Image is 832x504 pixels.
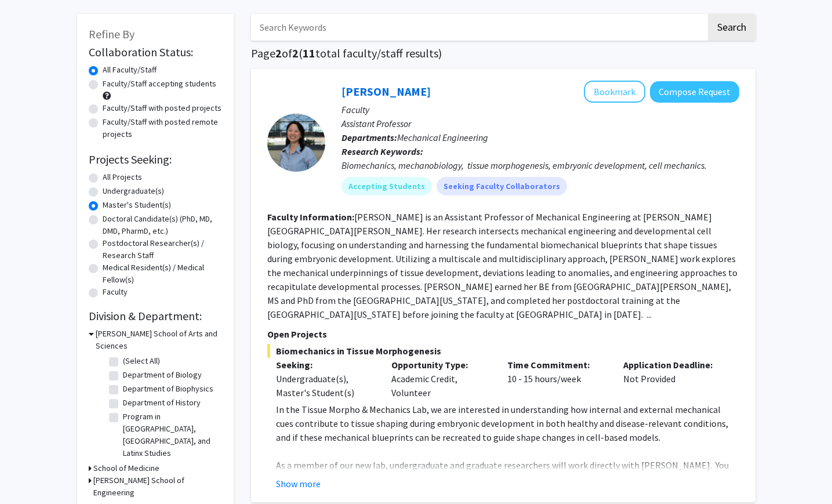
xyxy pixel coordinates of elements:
label: (Select All) [123,355,160,367]
label: Master's Student(s) [103,199,171,211]
p: Assistant Professor [341,117,739,130]
label: Undergraduate(s) [103,185,164,197]
span: 2 [292,46,299,60]
label: Program in [GEOGRAPHIC_DATA], [GEOGRAPHIC_DATA], and Latinx Studies [123,411,219,459]
p: Time Commitment: [507,358,606,372]
span: 2 [275,46,282,60]
p: Open Projects [267,327,739,341]
label: All Projects [103,171,142,183]
div: Biomechanics, mechanobiology, tissue morphogenesis, embryonic development, cell mechanics. [341,158,739,172]
h3: [PERSON_NAME] School of Arts and Sciences [96,328,222,352]
div: Not Provided [615,358,731,400]
p: Opportunity Type: [391,358,490,372]
a: [PERSON_NAME] [341,84,431,99]
span: Biomechanics in Tissue Morphogenesis [267,344,739,358]
label: Department of Biophysics [123,383,213,395]
fg-read-more: [PERSON_NAME] is an Assistant Professor of Mechanical Engineering at [PERSON_NAME][GEOGRAPHIC_DAT... [267,211,737,320]
h1: Page of ( total faculty/staff results) [251,46,755,60]
label: Department of Biology [123,369,202,381]
h2: Projects Seeking: [89,153,222,166]
span: 11 [303,46,315,60]
label: Faculty [103,286,128,298]
label: All Faculty/Staff [103,64,157,76]
div: Academic Credit, Volunteer [383,358,499,400]
div: Undergraduate(s), Master's Student(s) [276,372,375,400]
mat-chip: Accepting Students [341,177,432,195]
p: Seeking: [276,358,375,372]
label: Department of History [123,397,201,409]
p: Faculty [341,103,739,117]
mat-chip: Seeking Faculty Collaborators [437,177,567,195]
label: Postdoctoral Researcher(s) / Research Staff [103,237,222,262]
b: Faculty Information: [267,211,354,223]
label: Faculty/Staff with posted projects [103,102,221,114]
h2: Collaboration Status: [89,45,222,59]
div: 10 - 15 hours/week [499,358,615,400]
span: Mechanical Engineering [397,132,488,143]
button: Search [708,14,755,41]
label: Medical Resident(s) / Medical Fellow(s) [103,262,222,286]
h3: [PERSON_NAME] School of Engineering [93,474,222,499]
p: In the Tissue Morpho & Mechanics Lab, we are interested in understanding how internal and externa... [276,403,739,444]
input: Search Keywords [251,14,706,41]
h2: Division & Department: [89,309,222,323]
button: Add Shinuo Weng to Bookmarks [584,81,645,103]
label: Doctoral Candidate(s) (PhD, MD, DMD, PharmD, etc.) [103,213,222,237]
b: Research Keywords: [341,146,423,157]
iframe: Chat [783,452,823,495]
p: Application Deadline: [623,358,722,372]
label: Faculty/Staff accepting students [103,78,216,90]
span: Refine By [89,27,135,41]
button: Show more [276,477,321,491]
label: Faculty/Staff with posted remote projects [103,116,222,140]
b: Departments: [341,132,397,143]
h3: School of Medicine [93,462,159,474]
button: Compose Request to Shinuo Weng [650,81,739,103]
